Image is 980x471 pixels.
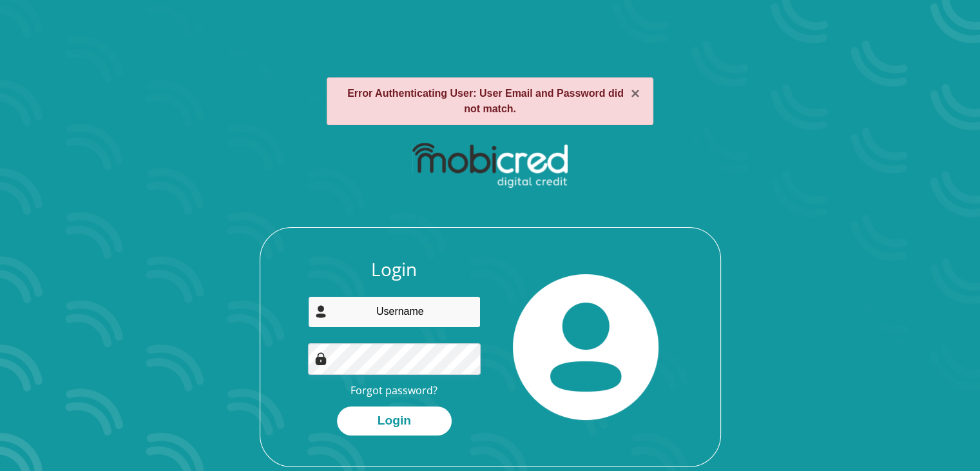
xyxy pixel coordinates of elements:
[347,88,624,114] strong: Error Authenticating User: User Email and Password did not match.
[308,259,481,281] h3: Login
[337,406,452,436] button: Login
[314,305,327,318] img: user-icon image
[412,143,568,188] img: mobicred logo
[631,86,640,101] button: ×
[351,383,437,397] a: Forgot password?
[308,296,481,328] input: Username
[314,352,327,365] img: Image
